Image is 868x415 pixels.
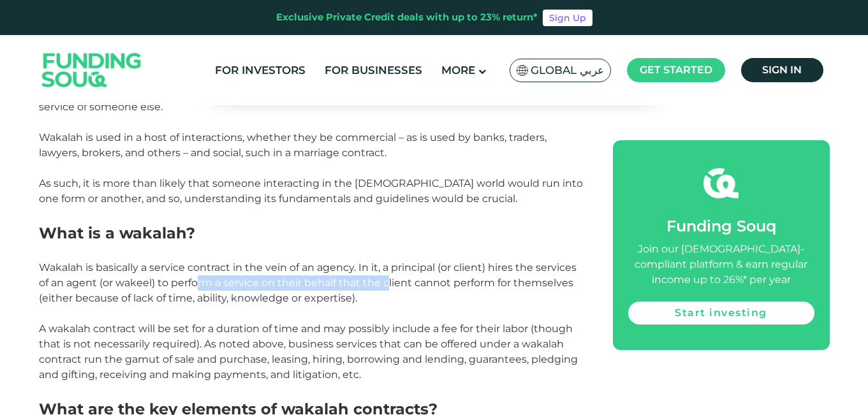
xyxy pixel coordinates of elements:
[517,65,528,76] img: SA Flag
[321,60,425,81] a: For Businesses
[628,242,814,288] div: Join our [DEMOGRAPHIC_DATA]-compliant platform & earn regular income up to 26%* per year
[640,64,712,76] span: Get started
[741,58,823,82] a: Sign in
[39,131,547,159] span: Wakalah is used in a host of interactions, whether they be commercial – as is used by banks, trad...
[276,10,538,25] div: Exclusive Private Credit deals with up to 23% return*
[39,224,195,242] span: What is a wakalah?
[703,166,739,201] img: fsicon
[39,323,578,381] span: A wakalah contract will be set for a duration of time and may possibly include a fee for their la...
[628,302,814,324] a: Start investing
[531,63,604,78] span: Global عربي
[666,217,776,235] span: Funding Souq
[441,64,475,76] span: More
[762,64,802,76] span: Sign in
[29,38,154,103] img: Logo
[39,261,577,304] span: Wakalah is basically a service contract in the vein of an agency. In it, a principal (or client) ...
[543,10,592,26] a: Sign Up
[212,60,309,81] a: For Investors
[39,177,583,205] span: As such, it is more than likely that someone interacting in the [DEMOGRAPHIC_DATA] world would ru...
